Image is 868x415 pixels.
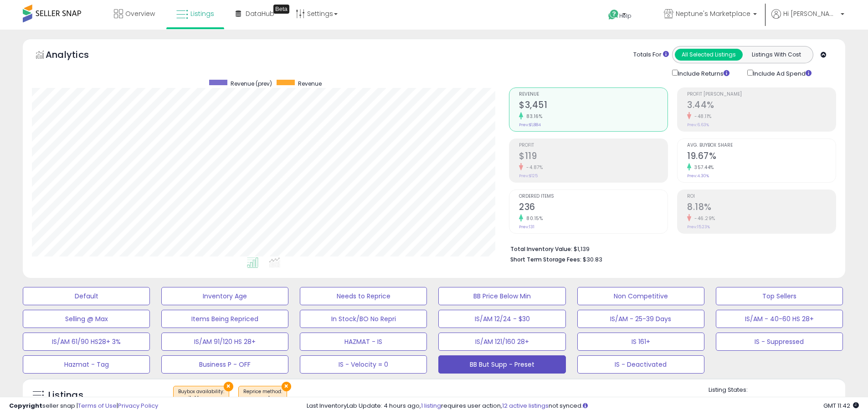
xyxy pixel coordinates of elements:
button: BB Price Below Min [438,287,565,305]
button: Listings With Cost [742,49,810,61]
span: Overview [125,9,155,18]
button: IS/AM 121/160 28+ [438,333,565,351]
h2: 19.67% [687,151,836,163]
h2: $3,451 [519,100,668,112]
label: Active [718,396,734,404]
span: Revenue [519,92,668,97]
span: Ordered Items [519,194,668,199]
button: IS - Suppressed [716,333,843,351]
div: seller snap | | [9,402,158,410]
div: suppressed [243,395,282,401]
a: Privacy Policy [118,401,158,410]
small: 357.44% [691,164,714,171]
span: Revenue [298,80,322,87]
button: IS 161+ [577,333,704,351]
i: Get Help [608,9,619,20]
small: Prev: 15.23% [687,224,710,230]
p: Listing States: [709,386,845,395]
span: Profit [PERSON_NAME] [687,92,836,97]
button: IS/AM - 25-39 Days [577,310,704,328]
strong: Copyright [9,401,42,410]
button: IS/AM - 40-60 HS 28+ [716,310,843,328]
button: Needs to Reprice [300,287,427,305]
a: 12 active listings [502,401,549,410]
a: Terms of Use [78,401,117,410]
label: Deactivated [786,396,820,404]
button: HAZMAT - IS [300,333,427,351]
b: Total Inventory Value: [510,245,572,253]
button: IS/AM 12/24 - $30 [438,310,565,328]
button: IS/AM 61/90 HS28+ 3% [23,333,150,351]
button: Inventory Age [161,287,288,305]
small: Prev: $1,884 [519,122,541,128]
span: Avg. Buybox Share [687,143,836,148]
span: Buybox availability : [178,388,224,402]
small: Prev: $125 [519,173,538,179]
span: DataHub [246,9,274,18]
button: All Selected Listings [675,49,743,61]
button: Items Being Repriced [161,310,288,328]
a: 1 listing [421,401,441,410]
button: × [282,382,291,391]
span: Neptune's Marketplace [676,9,750,18]
span: Hi [PERSON_NAME] [783,9,838,18]
small: Prev: 4.30% [687,173,709,179]
h2: 3.44% [687,100,836,112]
button: Top Sellers [716,287,843,305]
span: ROI [687,194,836,199]
div: Last InventoryLab Update: 4 hours ago, requires user action, not synced. [307,402,859,410]
button: BB But Supp - Preset [438,355,565,374]
small: -46.29% [691,215,715,222]
button: Business P - OFF [161,355,288,374]
b: Short Term Storage Fees: [510,256,581,263]
button: Default [23,287,150,305]
a: Help [601,2,649,30]
div: available [178,395,224,401]
small: -48.11% [691,113,712,120]
span: $30.83 [583,255,602,264]
button: In Stock/BO No Repri [300,310,427,328]
h5: Analytics [46,48,107,63]
div: Tooltip anchor [273,5,289,14]
button: IS - Deactivated [577,355,704,374]
button: IS/AM 91/120 HS 28+ [161,333,288,351]
button: Selling @ Max [23,310,150,328]
span: Reprice method : [243,388,282,402]
h2: $119 [519,151,668,163]
button: IS - Velocity = 0 [300,355,427,374]
small: -4.87% [523,164,543,171]
span: 2025-09-17 11:42 GMT [823,401,859,410]
button: Non Competitive [577,287,704,305]
button: Hazmat - Tag [23,355,150,374]
span: Help [619,12,632,20]
span: Profit [519,143,668,148]
div: Totals For [633,51,669,59]
h2: 236 [519,202,668,214]
span: Revenue (prev) [231,80,272,87]
small: Prev: 131 [519,224,534,230]
small: 80.15% [523,215,543,222]
span: Listings [190,9,214,18]
h2: 8.18% [687,202,836,214]
button: × [224,382,233,391]
div: Include Ad Spend [740,68,826,78]
a: Hi [PERSON_NAME] [771,9,844,30]
li: $1,139 [510,243,829,254]
div: Include Returns [665,68,740,78]
small: 83.16% [523,113,542,120]
h5: Listings [48,389,83,402]
small: Prev: 6.63% [687,122,709,128]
